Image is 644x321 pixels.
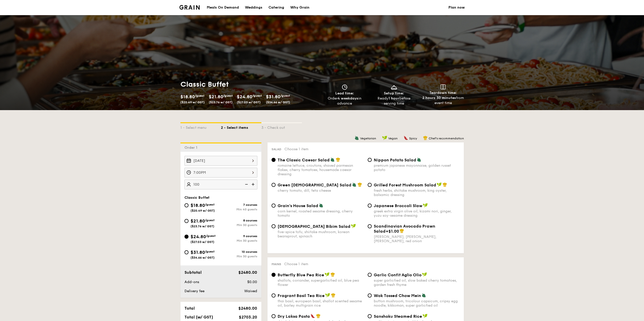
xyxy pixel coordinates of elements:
[184,250,189,254] input: $31.80/guest($34.66 w/ GST)10 coursesMin 30 guests
[351,224,356,228] img: icon-vegan.f8ff3823.svg
[368,293,372,298] input: Wok Tossed Chow Meinbutton mushroom, tricolour capsicum, cripsy egg noodle, kikkoman, super garli...
[322,96,367,106] div: Order in advance
[272,224,276,228] input: [DEMOGRAPHIC_DATA] Bibim Saladfive-spice tofu, shiitake mushroom, korean beansprout, spinach
[421,95,466,106] div: from event time
[184,180,257,189] input: Number of guests
[221,239,257,242] div: Min 30 guests
[184,280,199,284] span: Add-ons
[330,157,335,162] img: icon-vegetarian.fe4039eb.svg
[278,209,364,218] div: corn kernel, roasted sesame dressing, cherry tomato
[382,136,387,140] img: icon-vegan.f8ff3823.svg
[278,183,351,187] span: Green [DEMOGRAPHIC_DATA] Salad
[390,84,398,90] img: icon-dish.430c3a2e.svg
[237,94,252,100] span: $24.80
[352,182,357,187] img: icon-vegetarian.fe4039eb.svg
[368,224,372,228] input: Scandinavian Avocado Prawn Salad+$1.00[PERSON_NAME], [PERSON_NAME], [PERSON_NAME], red onion
[209,94,223,100] span: $21.80
[191,225,214,228] span: ($23.76 w/ GST)
[278,163,364,176] div: romaine lettuce, croutons, shaved parmesan flakes, cherry tomatoes, housemade caesar dressing
[278,314,310,319] span: Dry Laksa Pasta
[441,84,446,89] img: icon-teardown.65201eee.svg
[443,182,447,187] img: icon-chef-hat.a58ddaea.svg
[242,180,250,189] img: icon-reduce.1d2dbef1.svg
[205,203,215,206] span: /guest
[423,203,428,208] img: icon-vegan.f8ff3823.svg
[180,101,205,104] span: ($20.49 w/ GST)
[404,136,408,140] img: icon-spicy.37a8142b.svg
[331,293,336,298] img: icon-chef-hat.a58ddaea.svg
[221,223,257,227] div: Min 30 guests
[278,224,350,229] span: [DEMOGRAPHIC_DATA] Bibim Salad
[409,137,417,140] span: Spicy
[180,80,320,89] h1: Classic Buffet
[191,256,215,259] span: ($34.66 w/ GST)
[335,91,354,95] span: Lead time:
[374,235,460,243] div: [PERSON_NAME], [PERSON_NAME], [PERSON_NAME], red onion
[266,101,290,104] span: ($34.66 w/ GST)
[237,101,261,104] span: ($27.03 w/ GST)
[358,182,362,187] img: icon-chef-hat.a58ddaea.svg
[239,315,257,319] span: $2703.20
[278,273,324,277] span: Butterfly Blue Pea Rice
[221,250,257,254] div: 10 courses
[191,234,206,239] span: $24.80
[184,235,189,239] input: $24.80/guest($27.03 w/ GST)9 coursesMin 30 guests
[325,293,330,298] img: icon-vegan.f8ff3823.svg
[374,209,460,218] div: greek extra virgin olive oil, kizami nori, ginger, yuzu soy-sesame dressing
[384,91,404,95] span: Setup time:
[278,278,364,287] div: shallots, coriander, supergarlicfied oil, blue pea flower
[341,84,348,90] img: icon-clock.2db775ea.svg
[272,293,276,298] input: Fragrant Basil Tea Ricethai basil, european basil, shallot scented sesame oil, barley multigrain ...
[184,203,189,207] input: $18.80/guest($20.49 w/ GST)7 coursesMin 40 guests
[191,209,215,212] span: ($20.49 w/ GST)
[368,204,372,208] input: Japanese Broccoli Slawgreek extra virgin olive oil, kizami nori, ginger, yuzu soy-sesame dressing
[191,250,205,255] span: $31.80
[368,158,372,162] input: Nippon Potato Saladpremium japanese mayonnaise, golden russet potato
[272,204,276,208] input: Grain's House Saladcorn kernel, roasted sesame dressing, cherry tomato
[386,229,399,234] span: +$1.00
[184,270,202,275] span: Subtotal
[272,183,276,187] input: Green [DEMOGRAPHIC_DATA] Saladcherry tomato, dill, feta cheese
[261,123,302,130] div: 3 - Check out
[325,272,330,277] img: icon-vegan.f8ff3823.svg
[429,91,457,95] span: Teardown time:
[209,101,233,104] span: ($23.76 w/ GST)
[221,123,261,130] div: 2 - Select items
[221,219,257,222] div: 8 courses
[338,96,358,101] strong: 4 weekdays
[250,180,257,189] img: icon-add.58712e84.svg
[272,262,281,266] span: Mains
[206,234,216,238] span: /guest
[195,94,204,97] span: /guest
[179,5,200,10] a: Logotype
[374,224,435,234] span: Scandinavian Avocado Prawn Salad
[374,183,436,187] span: Grilled Forest Mushroom Salad
[355,136,359,140] img: icon-vegetarian.fe4039eb.svg
[278,230,364,238] div: five-spice tofu, shiitake mushroom, korean beansprout, spinach
[205,250,215,253] span: /guest
[180,123,221,130] div: 1 - Select menu
[244,289,257,293] span: Waived
[205,218,215,222] span: /guest
[272,273,276,277] input: Butterfly Blue Pea Riceshallots, coriander, supergarlicfied oil, blue pea flower
[319,203,323,208] img: icon-vegetarian.fe4039eb.svg
[223,94,233,97] span: /guest
[374,158,416,162] span: Nippon Potato Salad
[374,299,460,308] div: button mushroom, tricolour capsicum, cripsy egg noodle, kikkoman, super garlicfied oil
[330,272,335,277] img: icon-chef-hat.a58ddaea.svg
[284,147,308,151] span: Choose 1 item
[388,96,399,101] strong: 1 hour
[429,137,464,140] span: Chef's recommendation
[180,94,195,100] span: $18.80
[400,229,404,233] img: icon-chef-hat.a58ddaea.svg
[184,156,257,166] input: Event date
[221,203,257,207] div: 7 courses
[272,147,281,151] span: Salad
[179,5,200,10] img: Grain
[388,137,398,140] span: Vegan
[423,136,428,140] img: icon-chef-hat.a58ddaea.svg
[278,293,325,298] span: Fragrant Basil Tea Rice
[368,273,372,277] input: Garlic Confit Aglio Oliosuper garlicfied oil, slow baked cherry tomatoes, garden fresh thyme
[368,314,372,318] input: Sanshoku Steamed Ricemultigrain rice, roasted black soybean
[278,188,364,193] div: cherry tomato, dill, feta cheese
